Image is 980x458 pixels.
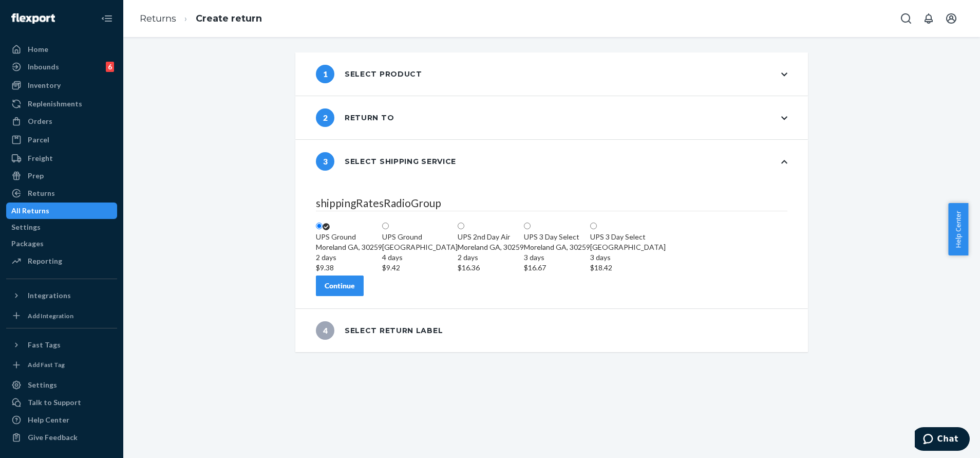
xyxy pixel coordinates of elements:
[6,77,117,94] a: Inventory
[458,223,464,229] input: UPS 2nd Day AirMoreland GA, 302592 days$16.36
[316,65,422,83] div: Select product
[382,242,458,273] div: [GEOGRAPHIC_DATA]
[6,203,117,219] a: All Returns
[28,432,78,443] div: Give Feedback
[28,116,52,126] div: Orders
[316,152,334,171] span: 3
[28,80,61,90] div: Inventory
[6,113,117,130] a: Orders
[524,263,590,273] div: $16.67
[316,108,394,127] div: Return to
[28,99,82,109] div: Replenishments
[6,59,117,75] a: Inbounds6
[11,13,55,24] img: Flexport logo
[524,252,590,263] div: 3 days
[6,253,117,269] a: Reporting
[6,412,117,428] a: Help Center
[6,168,117,184] a: Prep
[11,239,44,249] div: Packages
[382,232,458,242] div: UPS Ground
[316,263,382,273] div: $9.38
[316,242,382,273] div: Moreland GA, 30259
[382,263,458,273] div: $9.42
[316,252,382,263] div: 2 days
[28,188,55,198] div: Returns
[28,360,65,369] div: Add Fast Tag
[6,219,117,235] a: Settings
[524,242,590,273] div: Moreland GA, 30259
[325,281,355,291] div: Continue
[458,232,524,242] div: UPS 2nd Day Air
[590,232,666,242] div: UPS 3 Day Select
[590,223,597,229] input: UPS 3 Day Select[GEOGRAPHIC_DATA]3 days$18.42
[28,171,44,181] div: Prep
[28,153,53,163] div: Freight
[382,223,389,229] input: UPS Ground[GEOGRAPHIC_DATA]4 days$9.42
[316,276,364,296] button: Continue
[140,13,176,24] a: Returns
[97,8,117,29] button: Close Navigation
[28,44,48,54] div: Home
[590,263,666,273] div: $18.42
[316,321,443,340] div: Select return label
[28,340,61,350] div: Fast Tags
[28,290,71,301] div: Integrations
[590,252,666,263] div: 3 days
[382,252,458,263] div: 4 days
[896,8,916,29] button: Open Search Box
[6,287,117,304] button: Integrations
[524,223,531,229] input: UPS 3 Day SelectMoreland GA, 302593 days$16.67
[458,252,524,263] div: 2 days
[948,203,968,255] button: Help Center
[28,135,49,145] div: Parcel
[6,185,117,201] a: Returns
[6,150,117,167] a: Freight
[458,242,524,273] div: Moreland GA, 30259
[941,8,962,29] button: Open account menu
[6,394,117,411] button: Talk to Support
[316,65,334,83] span: 1
[590,242,666,273] div: [GEOGRAPHIC_DATA]
[6,96,117,112] a: Replenishments
[316,321,334,340] span: 4
[28,62,59,72] div: Inbounds
[316,152,456,171] div: Select shipping service
[6,337,117,353] button: Fast Tags
[131,4,270,34] ol: breadcrumbs
[6,41,117,58] a: Home
[6,132,117,148] a: Parcel
[28,380,57,390] div: Settings
[28,397,81,408] div: Talk to Support
[28,415,69,425] div: Help Center
[28,256,62,266] div: Reporting
[11,222,41,232] div: Settings
[458,263,524,273] div: $16.36
[106,62,114,72] div: 6
[6,235,117,252] a: Packages
[316,108,334,127] span: 2
[6,377,117,393] a: Settings
[6,308,117,324] a: Add Integration
[316,232,382,242] div: UPS Ground
[28,312,73,320] div: Add Integration
[196,13,262,24] a: Create return
[11,206,49,216] div: All Returns
[6,357,117,373] a: Add Fast Tag
[915,427,970,453] iframe: Opens a widget where you can chat to one of our agents
[316,195,787,211] legend: shippingRatesRadioGroup
[316,223,323,229] input: UPS GroundMoreland GA, 302592 days$9.38
[524,232,590,242] div: UPS 3 Day Select
[6,429,117,446] button: Give Feedback
[918,8,939,29] button: Open notifications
